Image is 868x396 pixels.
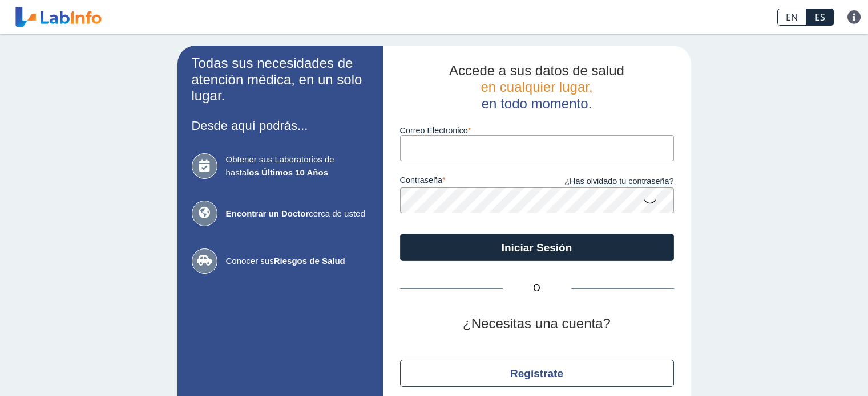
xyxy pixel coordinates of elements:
a: ¿Has olvidado tu contraseña? [537,175,674,188]
span: O [503,281,571,295]
a: EN [777,9,806,26]
iframe: Help widget launcher [766,352,855,383]
span: Conocer sus [226,255,369,268]
button: Regístrate [400,360,674,387]
button: Iniciar Sesión [400,234,674,261]
b: Riesgos de Salud [274,256,345,266]
span: cerca de usted [226,207,369,221]
h2: ¿Necesitas una cuenta? [400,316,674,332]
span: Obtener sus Laboratorios de hasta [226,153,369,179]
label: contraseña [400,175,537,188]
b: los Últimos 10 Años [247,168,328,177]
span: en cualquier lugar, [481,79,592,95]
label: Correo Electronico [400,126,674,135]
b: Encontrar un Doctor [226,209,309,218]
span: Accede a sus datos de salud [449,63,624,78]
span: en todo momento. [482,96,592,111]
a: ES [806,9,834,26]
h3: Desde aquí podrás... [192,119,369,133]
h2: Todas sus necesidades de atención médica, en un solo lugar. [192,55,369,104]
